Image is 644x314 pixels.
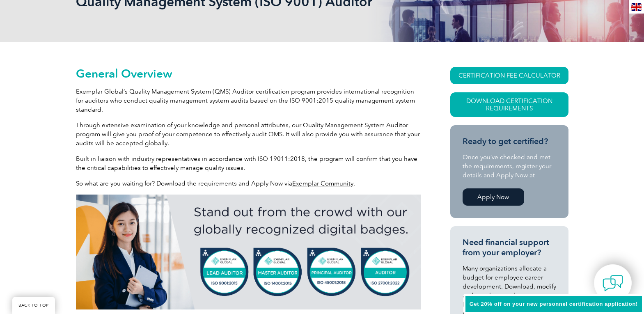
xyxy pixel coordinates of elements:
a: CERTIFICATION FEE CALCULATOR [450,67,568,84]
p: So what are you waiting for? Download the requirements and Apply Now via . [76,179,421,188]
a: BACK TO TOP [12,297,55,314]
p: Built in liaison with industry representatives in accordance with ISO 19011:2018, the program wil... [76,154,421,172]
a: Exemplar Community [292,180,353,187]
img: badges [76,195,421,309]
p: Through extensive examination of your knowledge and personal attributes, our Quality Management S... [76,121,421,148]
h2: General Overview [76,67,421,80]
img: en [631,3,642,11]
a: Apply Now [463,188,524,206]
span: Get 20% off on your new personnel certification application! [470,301,638,307]
p: Exemplar Global’s Quality Management System (QMS) Auditor certification program provides internat... [76,87,421,114]
a: Download Certification Requirements [450,92,568,117]
h3: Need financial support from your employer? [463,237,556,258]
h3: Ready to get certified? [463,136,556,147]
img: contact-chat.png [603,273,623,293]
p: Once you’ve checked and met the requirements, register your details and Apply Now at [463,153,556,180]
